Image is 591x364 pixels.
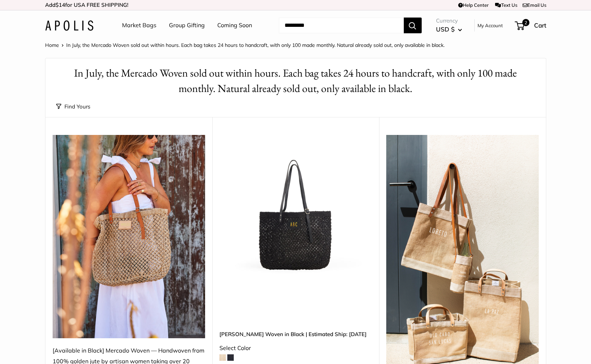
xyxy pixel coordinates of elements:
img: [Available in Black] Mercado Woven — Handwoven from 100% golden jute by artisan women taking over... [53,135,205,338]
img: Mercado Woven in Black | Estimated Ship: Oct. 19th [219,135,372,287]
a: Email Us [523,2,546,8]
nav: Breadcrumb [45,40,445,50]
a: Text Us [495,2,517,8]
img: Apolis [45,20,93,31]
input: Search... [279,18,404,33]
div: Select Color [219,343,372,354]
a: [PERSON_NAME] Woven in Black | Estimated Ship: [DATE] [219,330,372,338]
a: Coming Soon [217,20,252,31]
span: Currency [436,16,462,26]
a: My Account [478,21,503,30]
a: 2 Cart [515,20,546,31]
button: USD $ [436,24,462,35]
span: USD $ [436,25,455,33]
span: In July, the Mercado Woven sold out within hours. Each bag takes 24 hours to handcraft, with only... [66,42,445,48]
button: Find Yours [56,102,90,112]
a: Mercado Woven in Black | Estimated Ship: Oct. 19thMercado Woven in Black | Estimated Ship: Oct. 19th [219,135,372,287]
a: Group Gifting [169,20,205,31]
span: Cart [534,21,546,29]
a: Help Center [458,2,489,8]
span: 2 [522,19,529,26]
h1: In July, the Mercado Woven sold out within hours. Each bag takes 24 hours to handcraft, with only... [56,65,535,96]
a: Market Bags [122,20,156,31]
a: Home [45,42,59,48]
button: Search [404,18,422,33]
span: $14 [55,1,65,8]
